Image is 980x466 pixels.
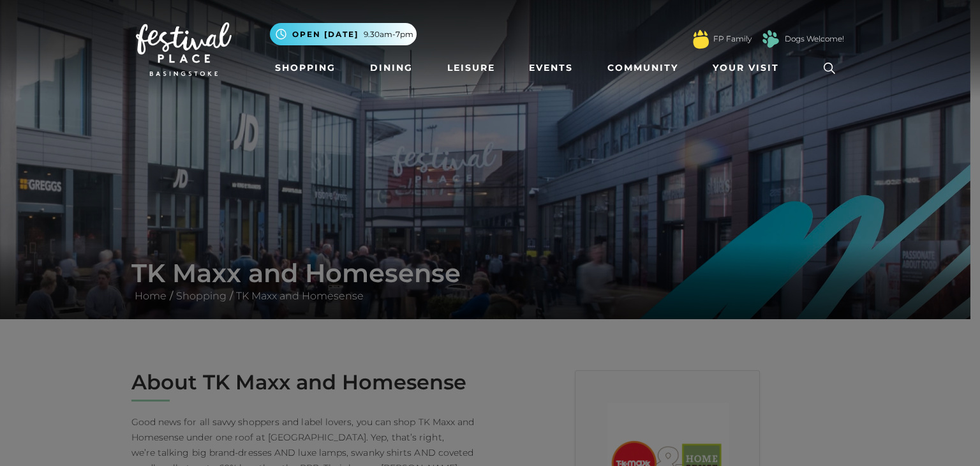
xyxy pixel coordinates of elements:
[524,56,578,80] a: Events
[602,56,683,80] a: Community
[713,61,779,75] span: Your Visit
[785,33,844,45] a: Dogs Welcome!
[136,22,232,76] img: Festival Place Logo
[365,56,418,80] a: Dining
[270,56,341,80] a: Shopping
[292,29,359,40] span: Open [DATE]
[708,56,791,80] a: Your Visit
[713,33,752,45] a: FP Family
[442,56,500,80] a: Leisure
[270,23,417,45] button: Open [DATE] 9.30am-7pm
[364,29,413,40] span: 9.30am-7pm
